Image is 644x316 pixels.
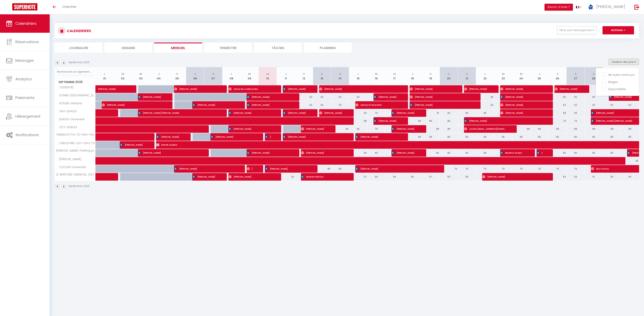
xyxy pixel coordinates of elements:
[313,165,331,173] div: 65
[530,67,549,85] th: 25
[621,157,639,165] div: 55
[15,39,39,44] span: Réservations
[412,72,413,76] abbr: J
[567,109,585,117] div: 69
[114,67,132,85] th: 02
[476,93,494,101] div: 65
[367,125,386,133] div: 70
[247,149,289,157] span: [PERSON_NAME]
[104,43,152,53] li: Semaine
[530,165,549,173] div: 70
[55,165,87,170] span: COCON-Université
[339,72,341,76] abbr: D
[331,125,349,133] div: 62
[210,133,253,141] span: [PERSON_NAME]
[349,173,367,181] div: 57
[367,149,386,157] div: 65
[476,165,494,173] div: 70
[422,125,440,133] div: 68
[285,72,287,76] abbr: J
[104,72,105,76] abbr: L
[494,133,512,141] div: 65
[68,184,89,188] p: Septembre 2025
[440,109,458,117] div: 60
[231,72,232,76] abbr: L
[283,109,307,117] span: [PERSON_NAME]
[355,133,398,141] span: [PERSON_NAME]
[440,117,458,125] div: 66
[404,117,422,125] div: 65
[422,133,440,141] div: 65
[567,133,585,141] div: 65
[603,149,621,157] div: 65
[96,85,114,93] a: [PERSON_NAME]
[440,149,458,157] div: 65
[385,67,404,85] th: 17
[585,133,603,141] div: 65
[248,72,251,76] abbr: M
[422,149,440,157] div: 65
[603,26,634,34] button: Actions
[404,173,422,181] div: 55
[295,101,313,109] div: 52
[621,125,639,133] div: 68
[331,93,349,101] div: 52
[55,43,102,53] li: Journalier
[476,101,494,109] div: 62
[15,114,40,119] span: Hébergement
[313,67,331,85] th: 13
[228,109,271,117] span: [PERSON_NAME]
[588,4,594,10] img: ...
[548,149,567,157] div: 65
[150,67,168,85] th: 04
[484,72,486,76] abbr: L
[176,72,178,76] abbr: V
[301,125,325,133] span: [PERSON_NAME]
[555,85,579,93] span: [PERSON_NAME]
[138,149,199,157] span: [PERSON_NAME]
[192,101,235,109] span: [PERSON_NAME]
[440,125,458,133] div: 68
[138,93,162,101] span: [PERSON_NAME]
[596,4,625,9] span: [PERSON_NAME]
[240,67,259,85] th: 09
[585,173,603,181] div: 51
[228,85,271,93] span: Soline De La Bernardie
[15,21,36,26] span: Calendriers
[603,133,621,141] div: 65
[530,133,549,141] div: 65
[373,117,398,125] span: [PERSON_NAME]
[494,67,512,85] th: 23
[12,3,37,10] img: Super Booking
[585,67,603,85] th: 28
[247,165,253,173] span: [PERSON_NAME]
[55,157,83,162] span: [PERSON_NAME]
[603,125,621,133] div: 68
[321,72,323,76] abbr: S
[228,125,271,133] span: [PERSON_NAME]
[55,93,96,98] span: LIONNE-[GEOGRAPHIC_DATA][PERSON_NAME]
[567,173,585,181] div: 53
[57,68,93,75] input: Rechercher un logement...
[349,149,367,157] div: 65
[313,93,331,101] div: 52
[548,67,567,85] th: 26
[440,165,458,173] div: 70
[458,165,476,173] div: 70
[585,93,603,101] div: 55
[319,85,398,93] span: [PERSON_NAME]
[585,125,603,133] div: 68
[520,72,522,76] abbr: M
[349,93,367,101] div: 52
[62,4,76,9] span: Chercher
[367,67,386,85] th: 16
[458,67,476,85] th: 21
[548,165,567,173] div: 70
[331,67,349,85] th: 14
[557,72,558,76] abbr: V
[544,4,573,11] button: Besoin d'aide ?
[621,101,639,109] div: 52
[500,149,524,157] span: Bluenne Chaye
[16,132,39,137] span: Notifications
[349,109,367,117] div: 62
